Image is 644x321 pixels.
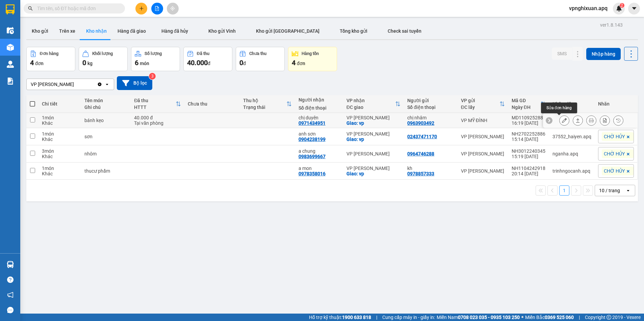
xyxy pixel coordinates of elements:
div: 0904238199 [299,137,326,142]
div: VP [PERSON_NAME] [346,115,401,120]
span: | [376,314,377,321]
strong: 0369 525 060 [545,315,574,320]
span: 0 [239,59,243,67]
div: Số điện thoại [407,105,454,110]
span: question-circle [7,276,14,283]
div: Khác [42,137,78,142]
span: 6 [135,59,138,67]
div: 0978857333 [407,171,434,176]
div: nhôm [84,151,128,156]
span: Hàng đã hủy [161,28,188,34]
div: ĐC lấy [461,105,499,110]
span: aim [170,6,175,11]
div: Số lượng [145,51,162,56]
button: Trên xe [54,23,81,39]
span: 4 [30,59,34,67]
button: Bộ lọc [117,76,152,90]
div: anh sơn [299,131,340,137]
img: warehouse-icon [7,44,14,51]
span: Kho gửi [GEOGRAPHIC_DATA] [256,28,319,34]
span: Check sai tuyến [388,28,421,34]
div: NH2702252886 [512,131,546,137]
button: 1 [559,185,569,196]
span: đơn [297,61,305,66]
span: file-add [155,6,159,11]
div: Giao: vp [346,120,401,126]
div: ver 1.8.143 [600,21,623,29]
div: chị duyên [299,115,340,120]
div: Sửa đơn hàng [541,103,577,113]
div: HTTT [134,105,175,110]
svg: open [104,82,110,87]
div: Khác [42,120,78,126]
span: món [140,61,149,66]
svg: Clear value [97,82,102,87]
span: Miền Nam [437,314,520,321]
div: Người gửi [407,98,454,103]
button: plus [135,3,147,14]
div: Đơn hàng [40,51,58,56]
div: 40.000 đ [134,115,181,120]
button: Kho nhận [81,23,112,39]
sup: 2 [620,3,624,8]
img: warehouse-icon [7,27,14,34]
img: solution-icon [7,78,14,85]
div: Chi tiết [42,101,78,107]
div: VP [PERSON_NAME] [31,81,74,88]
button: caret-down [628,3,640,14]
div: 0971434951 [299,120,326,126]
div: Giao hàng [573,115,583,125]
div: Thu hộ [243,98,286,103]
div: a chung [299,148,340,154]
div: VP [PERSON_NAME] [346,131,401,137]
th: Toggle SortBy [508,95,549,113]
div: Số điện thoại [299,105,340,111]
sup: 3 [149,73,156,80]
div: Chưa thu [188,101,236,107]
th: Toggle SortBy [458,95,508,113]
span: Miền Bắc [525,314,574,321]
strong: 1900 633 818 [342,315,371,320]
span: CHỜ HỦY [604,168,625,174]
th: Toggle SortBy [240,95,295,113]
div: sơn [84,134,128,139]
div: 0963903492 [407,120,434,126]
span: Kho gửi Vinh [208,28,236,34]
div: Đã thu [134,98,175,103]
span: caret-down [631,5,637,11]
div: VP nhận [346,98,395,103]
div: NH3012240345 [512,148,546,154]
div: 16:19 [DATE] [512,120,546,126]
button: Đã thu40.000đ [183,47,232,71]
span: đ [208,61,210,66]
span: 4 [292,59,295,67]
div: Ngày ĐH [512,105,540,110]
span: CHỜ HỦY [604,151,625,157]
span: CHỜ HỦY [604,134,625,140]
span: | [579,314,580,321]
div: Giao: vp [346,137,401,142]
span: 0 [82,59,86,67]
div: Sửa đơn hàng [559,115,569,125]
span: vpnghixuan.apq [564,4,613,12]
div: 0983699667 [299,154,326,159]
div: Hàng tồn [302,51,319,56]
div: 1 món [42,115,78,120]
div: MD1109252881 [512,115,546,120]
button: Nhập hàng [586,48,621,60]
span: notification [7,292,14,298]
span: 2 [621,3,623,8]
button: Kho gửi [26,23,54,39]
span: Hỗ trợ kỹ thuật: [309,314,371,321]
div: Nhân viên [552,101,591,107]
div: VP [PERSON_NAME] [346,166,401,171]
div: 3 món [42,148,78,154]
button: Khối lượng0kg [79,47,128,71]
div: 02437471170 [407,134,437,139]
div: 37552_haiyen.apq [552,134,591,139]
span: 40.000 [187,59,208,67]
button: aim [167,3,179,14]
div: thucư phẩm [84,168,128,174]
div: Khác [42,171,78,176]
div: Chưa thu [249,51,266,56]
